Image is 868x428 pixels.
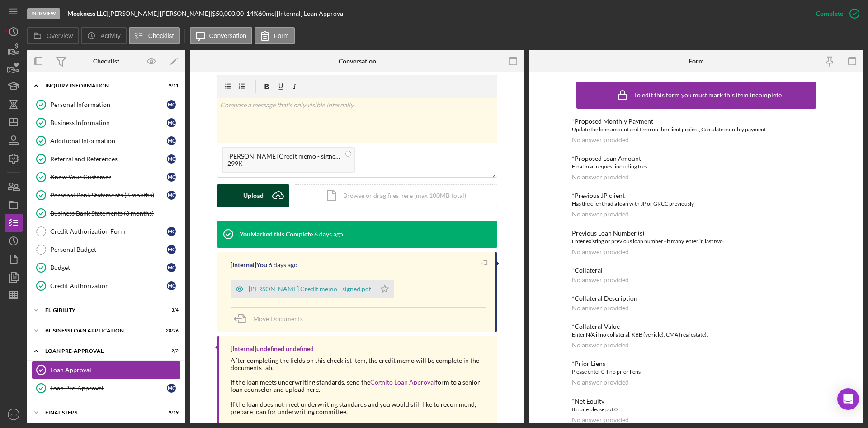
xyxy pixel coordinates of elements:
[634,91,782,99] div: To edit this form you must mark this item incomplete
[50,246,167,253] div: Personal Budget
[32,96,181,114] a: Personal InformationMC
[167,136,176,145] div: M C
[67,10,108,17] div: |
[167,245,176,254] div: M C
[572,118,821,125] div: *Proposed Monthly Payment
[572,405,821,414] div: If none please put 0
[231,345,314,352] div: [Internal] undefined undefined
[162,410,179,415] div: 9 / 19
[572,341,629,349] div: No answer provided
[32,186,181,204] a: Personal Bank Statements (3 months)MC
[269,261,297,269] time: 2025-08-13 15:06
[227,160,340,167] div: 299K
[50,264,167,271] div: Budget
[572,125,821,134] div: Update the loan amount and term on the client project, Calculate monthly payment
[50,173,167,181] div: Know Your Customer
[32,150,181,168] a: Referral and ReferencesMC
[167,173,176,182] div: M C
[32,259,181,277] a: BudgetMC
[32,379,181,397] a: Loan Pre-ApprovalMC
[81,27,126,44] button: Activity
[572,230,821,237] div: Previous Loan Number (s)
[10,412,17,417] text: SO
[259,10,275,17] div: 60 mo
[50,228,167,235] div: Credit Authorization Form
[50,101,167,108] div: Personal Information
[50,119,167,126] div: Business Information
[255,27,295,44] button: Form
[572,330,821,339] div: Enter N/A if no collateral, KBB (vehicle), CMA (real estate),
[253,315,303,322] span: Move Documents
[572,367,821,376] div: Please enter 0 if no prior liens
[572,211,629,218] div: No answer provided
[275,10,345,17] div: | [Internal] Loan Approval
[572,267,821,274] div: *Collateral
[32,114,181,132] a: Business InformationMC
[689,58,704,65] div: Form
[243,184,264,207] div: Upload
[50,366,180,374] div: Loan Approval
[572,276,629,284] div: No answer provided
[32,277,181,295] a: Credit AuthorizationMC
[50,210,180,217] div: Business Bank Statements (3 months)
[370,378,435,386] a: Cognito Loan Approval
[167,118,176,127] div: M C
[190,27,253,44] button: Conversation
[231,308,312,330] button: Move Documents
[231,401,488,415] div: If the loan does not meet underwriting standards and you would still like to recommend, prepare l...
[45,348,156,354] div: LOAN PRE-APPROVAL
[47,32,73,39] label: Overview
[162,348,179,354] div: 2 / 2
[246,10,259,17] div: 14 %
[27,8,60,19] div: In Review
[45,410,156,415] div: FINAL STEPS
[50,282,167,289] div: Credit Authorization
[209,32,247,39] label: Conversation
[572,360,821,367] div: *Prior Liens
[32,168,181,186] a: Know Your CustomerMC
[572,398,821,405] div: *Net Equity
[572,162,821,171] div: Final loan request including fees
[50,385,167,392] div: Loan Pre-Approval
[217,184,289,207] button: Upload
[249,285,371,293] div: [PERSON_NAME] Credit memo - signed.pdf
[167,281,176,290] div: M C
[274,32,289,39] label: Form
[167,263,176,272] div: M C
[93,58,119,65] div: Checklist
[572,136,629,144] div: No answer provided
[572,379,629,386] div: No answer provided
[162,328,179,333] div: 20 / 26
[32,132,181,150] a: Additional InformationMC
[129,27,180,44] button: Checklist
[212,10,246,17] div: $50,000.00
[227,153,340,160] div: [PERSON_NAME] Credit memo - signed.pdf
[231,280,394,298] button: [PERSON_NAME] Credit memo - signed.pdf
[167,384,176,393] div: M C
[108,10,212,17] div: [PERSON_NAME] [PERSON_NAME] |
[572,295,821,302] div: *Collateral Description
[5,405,23,423] button: SO
[100,32,120,39] label: Activity
[314,231,343,238] time: 2025-08-13 15:06
[167,227,176,236] div: M C
[807,5,863,23] button: Complete
[837,388,859,410] div: Open Intercom Messenger
[231,379,488,393] div: If the loan meets underwriting standards, send the form to a senior loan counselor and upload here.
[339,58,376,65] div: Conversation
[27,27,79,44] button: Overview
[45,308,156,313] div: ELIGIBILITY
[572,304,629,312] div: No answer provided
[572,173,629,181] div: No answer provided
[240,231,313,238] div: You Marked this Complete
[50,155,167,163] div: Referral and References
[167,154,176,164] div: M C
[162,308,179,313] div: 3 / 4
[816,5,843,23] div: Complete
[572,155,821,162] div: *Proposed Loan Amount
[50,192,167,199] div: Personal Bank Statements (3 months)
[572,416,629,423] div: No answer provided
[32,204,181,222] a: Business Bank Statements (3 months)
[162,83,179,88] div: 9 / 11
[45,328,156,333] div: BUSINESS LOAN APPLICATION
